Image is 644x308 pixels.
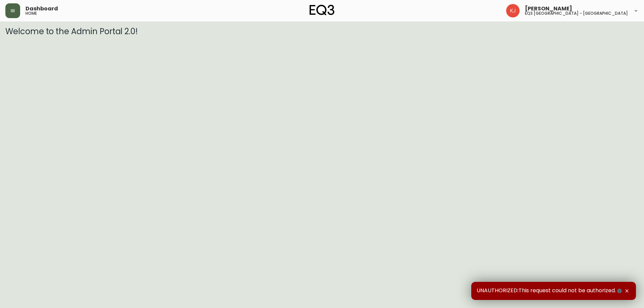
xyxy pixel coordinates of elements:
[310,5,334,15] img: logo
[25,11,37,15] h5: home
[477,287,623,295] span: UNAUTHORIZED:This request could not be authorized.
[506,4,520,17] img: 24a625d34e264d2520941288c4a55f8e
[5,27,639,36] h3: Welcome to the Admin Portal 2.0!
[25,6,58,11] span: Dashboard
[525,11,628,15] h5: eq3 [GEOGRAPHIC_DATA] - [GEOGRAPHIC_DATA]
[525,6,572,11] span: [PERSON_NAME]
